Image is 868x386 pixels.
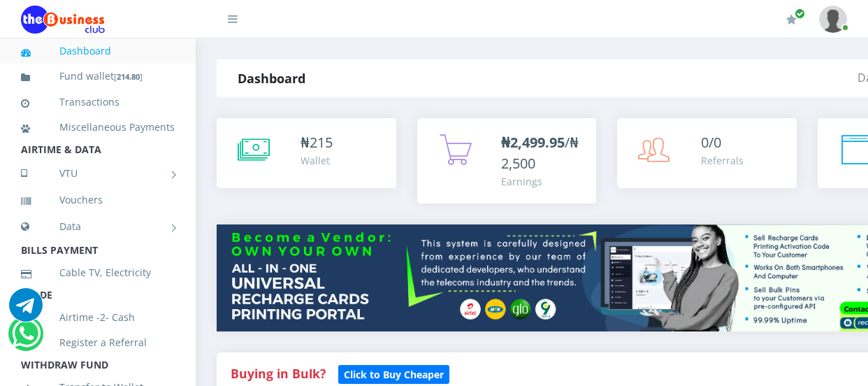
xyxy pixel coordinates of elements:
div: Referrals [701,153,744,168]
img: Logo [21,6,105,34]
div: Wallet [301,153,333,168]
img: User [819,6,847,33]
strong: Dashboard [238,70,305,87]
span: /₦2,500 [501,133,579,173]
small: [ ] [114,71,143,82]
a: 0/0 Referrals [617,118,797,188]
a: ₦2,499.95/₦2,500 Earnings [417,118,597,203]
strong: Buying in Bulk? [231,365,326,382]
a: Fund wallet[214.80] [21,60,175,93]
a: Chat for support [9,299,43,322]
span: 215 [310,133,333,152]
a: Data [21,209,175,244]
a: ₦215 Wallet [217,118,396,188]
div: Earnings [501,174,583,189]
a: VTU [21,156,175,191]
span: 0/0 [701,133,721,152]
a: Cable TV, Electricity [21,257,175,289]
a: Miscellaneous Payments [21,111,175,143]
a: Chat for support [12,327,41,350]
b: ₦2,499.95 [501,133,565,152]
a: Vouchers [21,184,175,216]
b: 214.80 [117,71,140,82]
a: Dashboard [21,35,175,67]
a: Transactions [21,86,175,118]
b: Click to Buy Cheaper [344,368,444,381]
a: Click to Buy Cheaper [338,365,449,382]
i: Renew/Upgrade Subscription [786,14,797,25]
div: ₦ [301,132,333,153]
span: Renew/Upgrade Subscription [795,8,805,19]
a: Register a Referral [21,327,175,359]
a: Airtime -2- Cash [21,301,175,334]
